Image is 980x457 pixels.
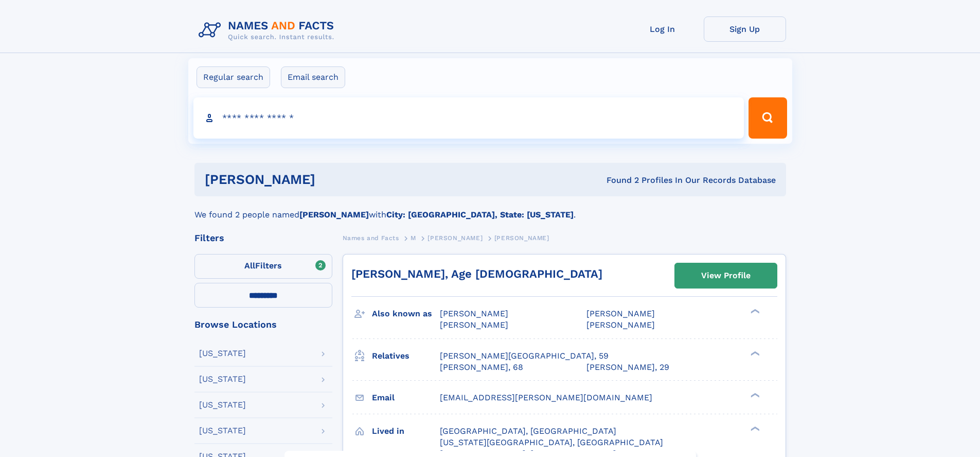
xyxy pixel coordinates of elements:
b: City: [GEOGRAPHIC_DATA], State: [US_STATE] [386,210,574,219]
span: [PERSON_NAME] [440,309,508,318]
a: [PERSON_NAME] [427,231,483,244]
h3: Lived in [372,422,440,440]
h3: Email [372,389,440,407]
div: Found 2 Profiles In Our Records Database [461,175,776,186]
label: Regular search [197,66,270,88]
span: [EMAIL_ADDRESS][PERSON_NAME][DOMAIN_NAME] [440,393,652,402]
div: ❯ [748,308,760,315]
div: ❯ [748,350,760,357]
a: Log In [621,16,704,42]
a: [PERSON_NAME], Age [DEMOGRAPHIC_DATA] [351,267,602,280]
div: Filters [194,233,332,243]
input: search input [193,97,744,139]
h3: Relatives [372,347,440,365]
a: Sign Up [704,16,786,42]
a: [PERSON_NAME][GEOGRAPHIC_DATA], 59 [440,350,609,362]
span: M [411,234,416,242]
div: [US_STATE] [199,375,246,383]
span: [PERSON_NAME] [494,234,549,242]
img: Logo Names and Facts [194,16,343,44]
h1: [PERSON_NAME] [205,173,461,186]
span: [PERSON_NAME] [440,320,508,330]
h3: Also known as [372,305,440,323]
div: ❯ [748,392,760,398]
button: Search Button [749,97,787,139]
div: ❯ [748,425,760,432]
span: [GEOGRAPHIC_DATA], [GEOGRAPHIC_DATA] [440,426,616,436]
div: Browse Locations [194,320,332,329]
a: [PERSON_NAME], 29 [586,362,669,373]
div: We found 2 people named with . [194,196,786,221]
span: All [244,261,255,270]
a: M [411,231,416,244]
span: [PERSON_NAME] [586,320,655,330]
div: [US_STATE] [199,401,246,409]
div: [US_STATE] [199,427,246,435]
label: Filters [194,254,332,279]
span: [US_STATE][GEOGRAPHIC_DATA], [GEOGRAPHIC_DATA] [440,437,663,447]
a: [PERSON_NAME], 68 [440,362,523,373]
div: View Profile [701,264,751,287]
a: View Profile [675,263,777,288]
span: [PERSON_NAME] [586,309,655,318]
a: Names and Facts [343,231,399,244]
label: Email search [281,66,345,88]
div: [US_STATE] [199,349,246,358]
span: [PERSON_NAME] [427,234,483,242]
b: [PERSON_NAME] [299,210,369,219]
